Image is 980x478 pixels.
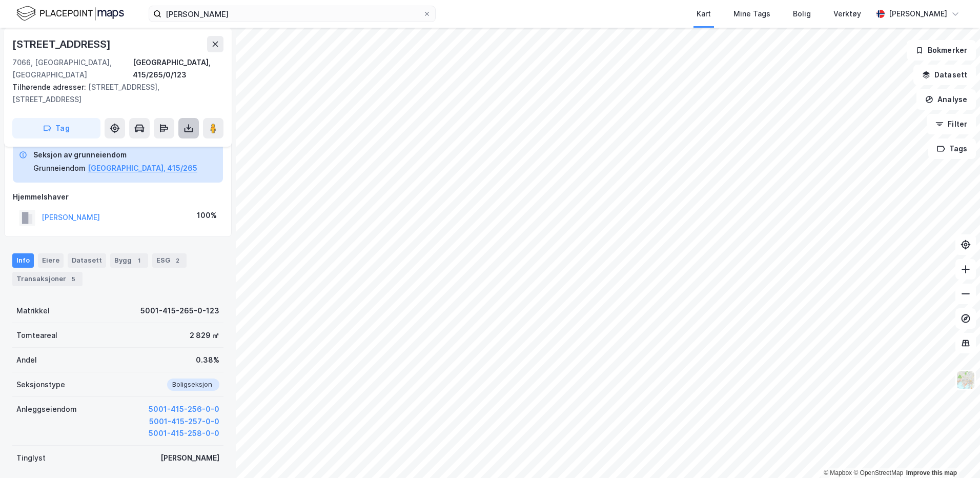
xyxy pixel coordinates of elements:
[12,81,215,106] div: [STREET_ADDRESS], [STREET_ADDRESS]
[12,253,34,268] div: Info
[889,8,947,20] div: [PERSON_NAME]
[833,8,861,20] div: Verktøy
[12,272,83,286] div: Transaksjoner
[160,452,219,464] div: [PERSON_NAME]
[16,329,57,342] div: Tomteareal
[929,429,980,478] iframe: Chat Widget
[929,429,980,478] div: Kontrollprogram for chat
[13,191,223,203] div: Hjemmelshaver
[697,8,711,20] div: Kart
[853,469,903,476] a: OpenStreetMap
[68,253,106,268] div: Datasett
[16,452,46,464] div: Tinglyst
[190,329,219,342] div: 2 829 ㎡
[16,305,50,317] div: Matrikkel
[906,469,957,476] a: Improve this map
[172,255,182,266] div: 2
[140,305,219,317] div: 5001-415-265-0-123
[927,114,976,134] button: Filter
[149,427,219,440] button: 5001-415-258-0-0
[16,5,124,23] img: logo.f888ab2527a4732fd821a326f86c7f29.svg
[68,274,78,284] div: 5
[197,209,217,222] div: 100%
[907,40,976,61] button: Bokmerker
[152,253,187,268] div: ESG
[12,56,133,81] div: 7066, [GEOGRAPHIC_DATA], [GEOGRAPHIC_DATA]
[133,56,223,81] div: [GEOGRAPHIC_DATA], 415/265/0/123
[793,8,811,20] div: Bolig
[149,415,219,428] button: 5001-415-257-0-0
[161,6,423,22] input: Søk på adresse, matrikkel, gårdeiere, leietakere eller personer
[110,253,148,268] div: Bygg
[149,403,219,415] button: 5001-415-256-0-0
[824,469,852,476] a: Mapbox
[33,162,86,174] div: Grunneiendom
[956,370,975,390] img: Z
[733,8,770,20] div: Mine Tags
[928,138,976,159] button: Tags
[16,403,77,415] div: Anleggseiendom
[16,379,65,391] div: Seksjonstype
[12,83,88,91] span: Tilhørende adresser:
[16,354,37,366] div: Andel
[12,36,113,52] div: [STREET_ADDRESS]
[916,89,976,110] button: Analyse
[12,118,100,138] button: Tag
[913,65,976,85] button: Datasett
[38,253,64,268] div: Eiere
[196,354,219,366] div: 0.38%
[33,149,197,161] div: Seksjon av grunneiendom
[134,255,144,266] div: 1
[88,162,197,174] button: [GEOGRAPHIC_DATA], 415/265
